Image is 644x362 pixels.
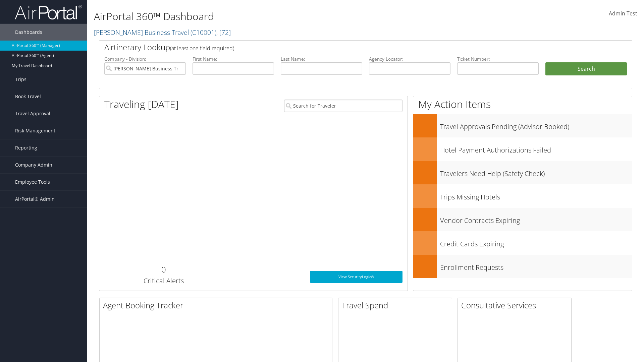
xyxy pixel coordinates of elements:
h3: Critical Alerts [104,276,223,286]
a: Enrollment Requests [413,255,632,278]
h3: Travel Approvals Pending (Advisor Booked) [440,119,632,131]
label: Agency Locator: [369,56,450,62]
button: Search [545,62,627,76]
span: Company Admin [15,157,52,173]
span: Trips [15,71,26,88]
h2: 0 [104,264,223,275]
a: Travel Approvals Pending (Advisor Booked) [413,114,632,137]
h3: Trips Missing Hotels [440,189,632,202]
span: Book Travel [15,88,41,105]
span: , [ 72 ] [216,28,231,37]
a: Credit Cards Expiring [413,231,632,255]
span: Employee Tools [15,174,50,190]
a: Admin Test [609,3,637,24]
span: (at least one field required) [170,45,234,52]
h2: Consultative Services [461,300,571,311]
img: airportal-logo.png [15,4,82,20]
span: Reporting [15,139,37,156]
a: View SecurityLogic® [310,271,402,283]
h1: AirPortal 360™ Dashboard [94,9,456,23]
span: AirPortal® Admin [15,191,55,207]
label: First Name: [193,56,274,62]
span: Admin Test [609,10,637,17]
h3: Travelers Need Help (Safety Check) [440,166,632,178]
h3: Hotel Payment Authorizations Failed [440,142,632,155]
h2: Travel Spend [342,300,452,311]
h2: Agent Booking Tracker [103,300,332,311]
input: Search for Traveler [284,100,402,112]
a: [PERSON_NAME] Business Travel [94,28,231,37]
span: Dashboards [15,24,42,41]
span: ( C10001 ) [191,28,216,37]
h1: Traveling [DATE] [104,97,179,111]
a: Hotel Payment Authorizations Failed [413,137,632,161]
h1: My Action Items [413,97,632,111]
label: Ticket Number: [457,56,539,62]
h3: Vendor Contracts Expiring [440,213,632,225]
span: Travel Approval [15,105,50,122]
a: Trips Missing Hotels [413,184,632,208]
label: Company - Division: [104,56,186,62]
label: Last Name: [281,56,362,62]
h3: Credit Cards Expiring [440,236,632,249]
span: Risk Management [15,122,55,139]
h3: Enrollment Requests [440,259,632,272]
a: Vendor Contracts Expiring [413,208,632,231]
h2: Airtinerary Lookup [104,42,583,53]
a: Travelers Need Help (Safety Check) [413,161,632,184]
